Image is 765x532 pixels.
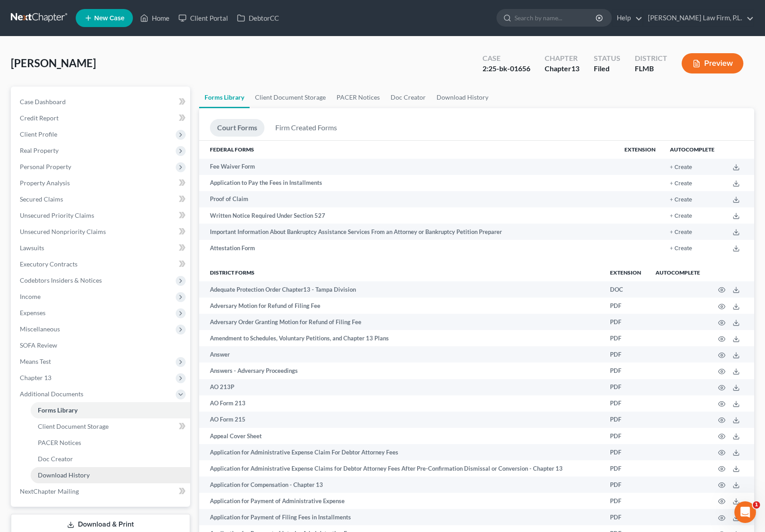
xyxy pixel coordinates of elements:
[13,175,190,191] a: Property Analysis
[11,56,96,69] span: [PERSON_NAME]
[199,314,603,330] td: Adversary Order Granting Motion for Refund of Filing Fee
[571,64,579,73] span: 13
[670,246,692,252] button: + Create
[38,455,73,463] span: Doc Creator
[174,10,232,26] a: Client Portal
[199,477,603,493] td: Application for Compensation - Chapter 13
[670,213,692,219] button: + Create
[38,471,90,479] span: Download History
[13,483,190,500] a: NextChapter Mailing
[199,281,603,298] td: Adequate Protection Order Chapter13 - Tampa Division
[635,64,667,74] div: FLMB
[13,337,190,353] a: SOFA Review
[20,293,41,300] span: Income
[603,362,648,379] td: PDF
[13,240,190,256] a: Lawsuits
[603,395,648,412] td: PDF
[682,53,743,73] button: Preview
[38,439,81,446] span: PACER Notices
[20,163,71,170] span: Personal Property
[13,110,190,126] a: Credit Report
[648,263,707,281] th: Autocomplete
[199,159,618,175] td: Fee Waiver Form
[199,330,603,346] td: Amendment to Schedules, Voluntary Petitions, and Chapter 13 Plans
[20,130,57,138] span: Client Profile
[663,141,722,159] th: Autocomplete
[20,114,59,122] span: Credit Report
[545,53,579,64] div: Chapter
[20,487,79,495] span: NextChapter Mailing
[199,263,603,281] th: District forms
[603,444,648,460] td: PDF
[20,98,66,105] span: Case Dashboard
[20,244,44,252] span: Lawsuits
[603,477,648,493] td: PDF
[20,276,102,284] span: Codebtors Insiders & Notices
[199,444,603,460] td: Application for Administrative Expense Claim For Debtor Attorney Fees
[38,406,77,414] span: Forms Library
[612,10,642,26] a: Help
[13,191,190,207] a: Secured Claims
[199,428,603,444] td: Appeal Cover Sheet
[31,435,190,451] a: PACER Notices
[545,64,579,74] div: Chapter
[20,211,94,219] span: Unsecured Priority Claims
[603,493,648,509] td: PDF
[13,207,190,224] a: Unsecured Priority Claims
[20,374,51,381] span: Chapter 13
[199,412,603,428] td: AO Form 215
[199,460,603,477] td: Application for Administrative Expense Claims for Debtor Attorney Fees After Pre-Confirmation Dis...
[199,395,603,412] td: AO Form 213
[13,94,190,110] a: Case Dashboard
[385,87,431,108] a: Doc Creator
[13,224,190,240] a: Unsecured Nonpriority Claims
[20,309,46,316] span: Expenses
[13,256,190,272] a: Executory Contracts
[603,509,648,525] td: PDF
[199,346,603,362] td: Answer
[232,10,283,26] a: DebtorCC
[603,330,648,346] td: PDF
[199,509,603,525] td: Application for Payment of Filing Fees in Installments
[617,141,663,159] th: Extension
[670,165,692,170] button: + Create
[20,325,60,333] span: Miscellaneous
[20,358,51,365] span: Means Test
[20,228,106,235] span: Unsecured Nonpriority Claims
[199,240,618,256] td: Attestation Form
[199,379,603,395] td: AO 213P
[603,314,648,330] td: PDF
[431,87,494,108] a: Download History
[199,191,618,207] td: Proof of Claim
[199,493,603,509] td: Application for Payment of Administrative Expense
[603,281,648,298] td: DOC
[331,87,385,108] a: PACER Notices
[734,501,756,523] iframe: Intercom live chat
[753,501,760,509] span: 1
[20,179,70,187] span: Property Analysis
[250,87,331,108] a: Client Document Storage
[38,422,109,430] span: Client Document Storage
[603,460,648,477] td: PDF
[643,10,754,26] a: [PERSON_NAME] Law Firm, P.L.
[670,181,692,187] button: + Create
[199,175,618,191] td: Application to Pay the Fees in Installments
[20,341,57,349] span: SOFA Review
[268,119,344,137] a: Firm Created Forms
[594,64,620,74] div: Filed
[199,141,618,159] th: Federal Forms
[199,87,250,108] a: Forms Library
[20,147,59,154] span: Real Property
[20,390,83,398] span: Additional Documents
[603,263,648,281] th: Extension
[31,467,190,483] a: Download History
[594,53,620,64] div: Status
[31,451,190,467] a: Doc Creator
[20,260,77,268] span: Executory Contracts
[603,412,648,428] td: PDF
[20,195,63,203] span: Secured Claims
[199,362,603,379] td: Answers - Adversary Proceedings
[483,64,530,74] div: 2:25-bk-01656
[199,298,603,314] td: Adversary Motion for Refund of Filing Fee
[670,197,692,203] button: + Create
